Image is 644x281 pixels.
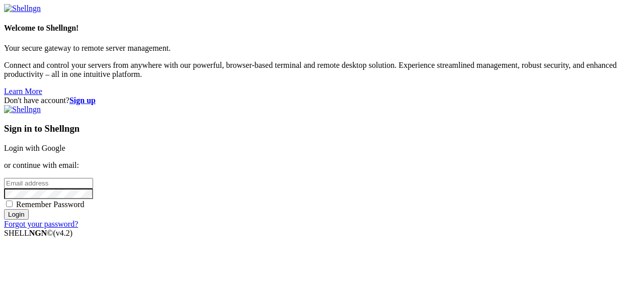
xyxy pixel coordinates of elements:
[16,200,85,209] span: Remember Password
[4,4,41,13] img: Shellngn
[4,105,41,114] img: Shellngn
[4,24,640,33] h4: Welcome to Shellngn!
[53,229,73,237] span: 4.2.0
[4,96,640,105] div: Don't have account?
[4,178,93,189] input: Email address
[4,220,78,228] a: Forgot your password?
[4,123,640,134] h3: Sign in to Shellngn
[4,144,65,152] a: Login with Google
[4,44,640,53] p: Your secure gateway to remote server management.
[4,87,42,96] a: Learn More
[4,229,72,237] span: SHELL ©
[4,161,640,170] p: or continue with email:
[4,209,29,220] input: Login
[69,96,96,105] a: Sign up
[6,201,13,207] input: Remember Password
[4,61,640,79] p: Connect and control your servers from anywhere with our powerful, browser-based terminal and remo...
[29,229,47,237] b: NGN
